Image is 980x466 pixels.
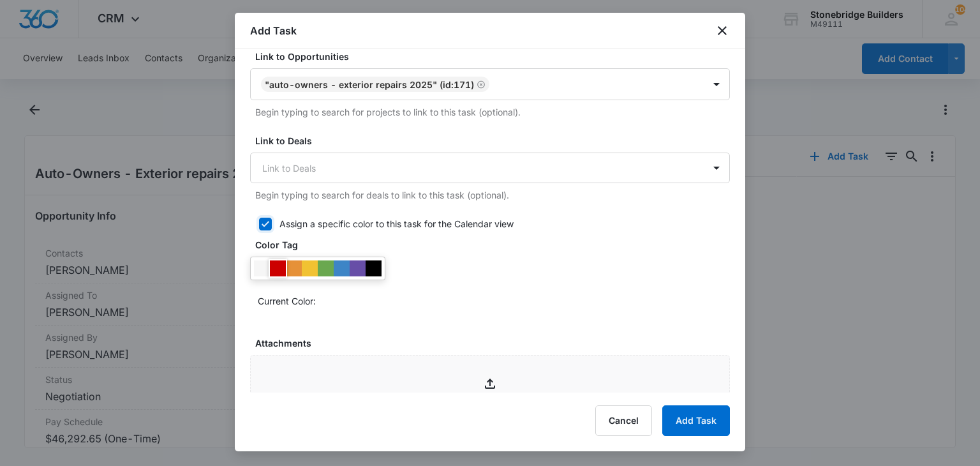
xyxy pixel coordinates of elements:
h1: Add Task [250,23,297,38]
p: Current Color: [258,294,316,308]
button: Add Task [662,405,730,436]
div: #CC0000 [270,260,286,276]
label: Link to Opportunities [255,50,735,63]
div: Assign a specific color to this task for the Calendar view [279,217,514,230]
div: #000000 [366,260,382,276]
div: #6aa84f [318,260,334,276]
button: Cancel [595,405,652,436]
label: Link to Deals [255,134,735,147]
div: #3d85c6 [334,260,350,276]
div: #e69138 [286,260,302,276]
div: #F6F6F6 [254,260,270,276]
label: Attachments [255,336,735,350]
p: Begin typing to search for projects to link to this task (optional). [255,105,730,119]
div: #f1c232 [302,260,318,276]
div: "Auto-Owners - Exterior repairs 2025" (ID:171) [265,79,474,90]
button: close [715,23,730,38]
div: #674ea7 [350,260,366,276]
div: Remove "Auto-Owners - Exterior repairs 2025" (ID:171) [474,80,486,89]
p: Begin typing to search for deals to link to this task (optional). [255,188,730,202]
label: Color Tag [255,238,735,252]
